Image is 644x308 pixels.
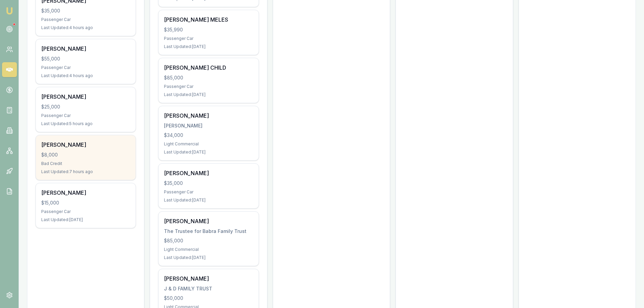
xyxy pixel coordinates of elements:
div: Passenger Car [41,113,130,118]
div: Passenger Car [164,84,253,89]
div: Last Updated: 7 hours ago [41,169,130,174]
div: [PERSON_NAME] [164,275,253,283]
div: [PERSON_NAME] [164,122,253,129]
div: [PERSON_NAME] [164,169,253,177]
div: [PERSON_NAME] [164,112,253,120]
div: The Trustee for Babra Family Trust [164,228,253,235]
div: $85,000 [164,237,253,244]
div: Bad Credit [41,161,130,166]
div: $55,000 [41,55,130,62]
div: Last Updated: [DATE] [164,92,253,97]
div: [PERSON_NAME] CHILD [164,64,253,72]
div: Light Commercial [164,247,253,252]
div: [PERSON_NAME] [41,141,130,149]
div: Passenger Car [41,65,130,70]
div: Passenger Car [164,189,253,195]
div: Passenger Car [41,17,130,22]
div: Last Updated: [DATE] [41,217,130,222]
div: $35,000 [164,180,253,187]
div: [PERSON_NAME] MELES [164,16,253,24]
div: $25,000 [41,103,130,110]
div: $35,000 [41,7,130,14]
div: $15,000 [41,199,130,206]
div: [PERSON_NAME] [41,189,130,197]
div: Last Updated: [DATE] [164,255,253,260]
div: Last Updated: [DATE] [164,149,253,155]
div: $8,000 [41,151,130,158]
div: Passenger Car [164,36,253,41]
div: [PERSON_NAME] [41,45,130,53]
div: Last Updated: 4 hours ago [41,25,130,30]
div: Passenger Car [41,209,130,214]
div: $34,000 [164,132,253,139]
div: $50,000 [164,295,253,302]
div: Light Commercial [164,141,253,147]
div: Last Updated: [DATE] [164,197,253,203]
div: J & D FAMILY TRUST [164,285,253,292]
div: [PERSON_NAME] [164,217,253,225]
div: $35,990 [164,26,253,33]
div: Last Updated: 5 hours ago [41,121,130,126]
div: Last Updated: [DATE] [164,44,253,49]
div: $85,000 [164,74,253,81]
div: [PERSON_NAME] [41,93,130,101]
img: emu-icon-u.png [5,7,14,15]
div: Last Updated: 4 hours ago [41,73,130,78]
